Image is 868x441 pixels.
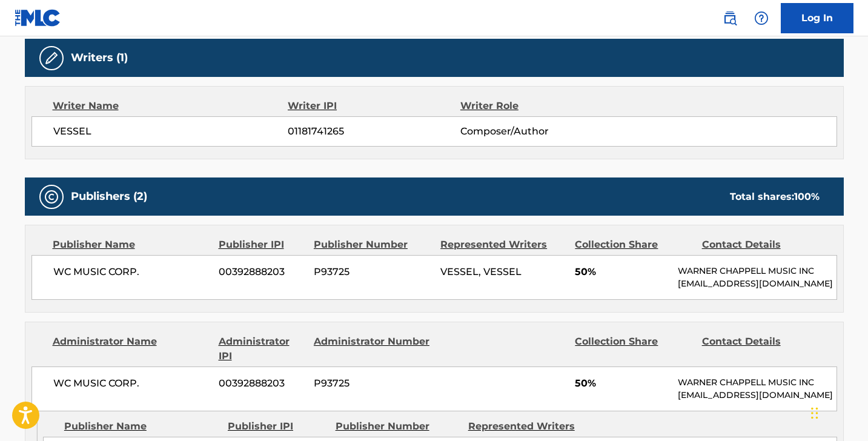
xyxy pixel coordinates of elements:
div: Writer Name [53,99,288,113]
span: P93725 [314,265,431,279]
span: 00392888203 [219,376,305,391]
img: MLC Logo [15,9,61,27]
div: Contact Details [702,237,820,252]
h5: Writers (1) [71,51,128,65]
p: [EMAIL_ADDRESS][DOMAIN_NAME] [678,389,836,402]
img: Publishers [44,190,59,204]
img: search [723,11,737,25]
p: [EMAIL_ADDRESS][DOMAIN_NAME] [678,277,836,290]
span: 50% [575,376,669,391]
p: WARNER CHAPPELL MUSIC INC [678,265,836,277]
p: WARNER CHAPPELL MUSIC INC [678,376,836,389]
div: Help [749,6,774,30]
div: Contact Details [702,334,820,363]
div: Drag [811,395,818,431]
div: Total shares: [730,190,820,204]
div: Publisher IPI [219,237,305,252]
a: Public Search [718,6,742,30]
div: Administrator Name [53,334,210,363]
span: 50% [575,265,669,279]
div: Publisher IPI [228,419,326,434]
span: WC MUSIC CORP. [53,376,210,391]
span: 100 % [794,191,820,202]
span: P93725 [314,376,431,391]
span: Composer/Author [460,124,617,139]
div: Writer IPI [288,99,460,113]
a: Log In [781,3,853,33]
span: WC MUSIC CORP. [53,265,210,279]
div: Collection Share [575,237,692,252]
div: Publisher Number [336,419,459,434]
div: Represented Writers [468,419,592,434]
iframe: Chat Widget [807,383,868,441]
span: VESSEL [53,124,288,139]
h5: Publishers (2) [71,190,147,204]
span: 01181741265 [288,124,460,139]
div: Publisher Number [314,237,431,252]
div: Writer Role [460,99,617,113]
div: Administrator Number [314,334,431,363]
div: Publisher Name [64,419,219,434]
div: Represented Writers [440,237,566,252]
span: 00392888203 [219,265,305,279]
div: Publisher Name [53,237,210,252]
div: Collection Share [575,334,692,363]
img: help [754,11,769,25]
div: Administrator IPI [219,334,305,363]
span: VESSEL, VESSEL [440,266,522,277]
img: Writers [44,51,59,65]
